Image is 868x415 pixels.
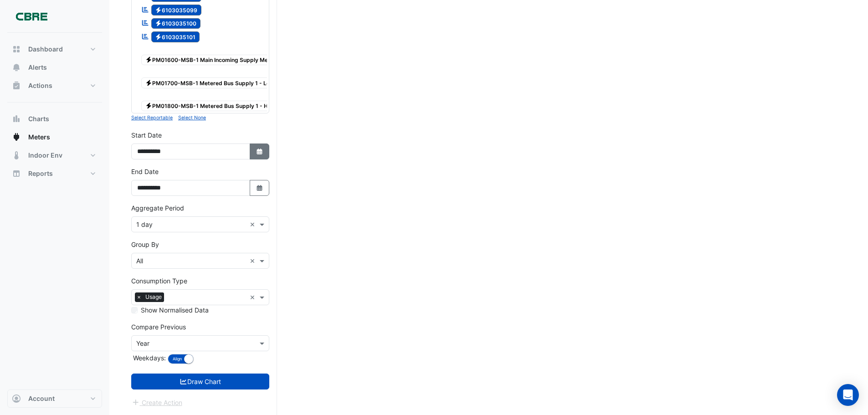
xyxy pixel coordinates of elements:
[131,113,173,122] button: Select Reportable
[7,110,102,128] button: Charts
[131,398,183,405] app-escalated-ticket-create-button: Please draw the charts first
[131,374,269,389] button: Draw Chart
[28,151,62,160] span: Indoor Env
[141,101,306,112] span: PM01800-MSB-1 Metered Bus Supply 1 - High Rise LMR
[12,133,21,142] app-icon: Meters
[155,6,162,13] fa-icon: Electricity
[12,63,21,72] app-icon: Alerts
[155,20,162,27] fa-icon: Electricity
[28,114,49,123] span: Charts
[151,31,200,42] span: 6103035101
[7,389,102,408] button: Account
[141,77,305,88] span: PM01700-MSB-1 Metered Bus Supply 1 - Low Rise ACU
[11,7,52,26] img: Company Logo
[7,128,102,146] button: Meters
[143,292,164,302] span: Usage
[141,19,149,27] fa-icon: Reportable
[145,102,152,109] fa-icon: Electricity
[250,256,257,266] span: Clear
[141,32,149,40] fa-icon: Reportable
[178,113,206,122] button: Select None
[12,169,21,178] app-icon: Reports
[178,115,206,121] small: Select None
[145,79,152,86] fa-icon: Electricity
[7,40,102,58] button: Dashboard
[131,276,187,286] label: Consumption Type
[250,292,257,302] span: Clear
[28,169,53,178] span: Reports
[131,240,159,249] label: Group By
[12,81,21,90] app-icon: Actions
[131,353,166,363] label: Weekdays:
[250,220,257,229] span: Clear
[256,148,264,155] fa-icon: Select Date
[12,45,21,54] app-icon: Dashboard
[155,33,162,40] fa-icon: Electricity
[837,384,859,406] div: Open Intercom Messenger
[256,184,264,192] fa-icon: Select Date
[141,5,149,13] fa-icon: Reportable
[145,56,152,63] fa-icon: Electricity
[131,130,162,140] label: Start Date
[28,394,55,403] span: Account
[7,58,102,77] button: Alerts
[151,5,202,15] span: 6103035099
[131,322,186,332] label: Compare Previous
[135,292,143,302] span: ×
[12,151,21,160] app-icon: Indoor Env
[7,164,102,183] button: Reports
[28,45,63,54] span: Dashboard
[7,146,102,164] button: Indoor Env
[28,81,52,90] span: Actions
[131,203,184,213] label: Aggregate Period
[28,63,47,72] span: Alerts
[131,115,173,121] small: Select Reportable
[131,167,159,176] label: End Date
[28,133,50,142] span: Meters
[141,55,318,66] span: PM01600-MSB-1 Main Incoming Supply Metered Bus Supply
[151,18,201,29] span: 6103035100
[7,77,102,95] button: Actions
[12,114,21,123] app-icon: Charts
[141,305,209,315] label: Show Normalised Data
